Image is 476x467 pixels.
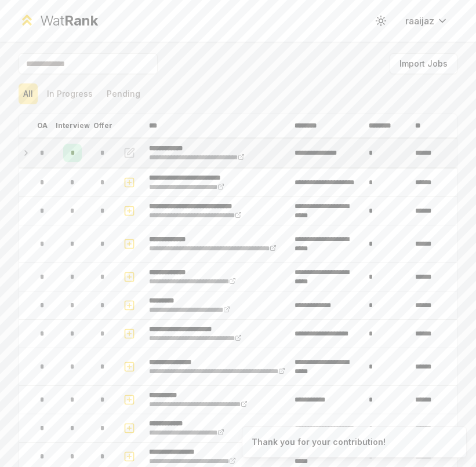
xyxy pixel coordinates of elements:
[56,121,90,130] p: Interview
[405,14,434,28] span: raaijaz
[64,12,98,29] span: Rank
[252,436,386,448] div: Thank you for your contribution!
[390,53,457,74] button: Import Jobs
[40,12,98,30] div: Wat
[42,83,97,104] button: In Progress
[37,121,48,130] p: OA
[19,83,38,104] button: All
[19,12,98,30] a: WatRank
[396,10,457,31] button: raaijaz
[93,121,112,130] p: Offer
[102,83,145,104] button: Pending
